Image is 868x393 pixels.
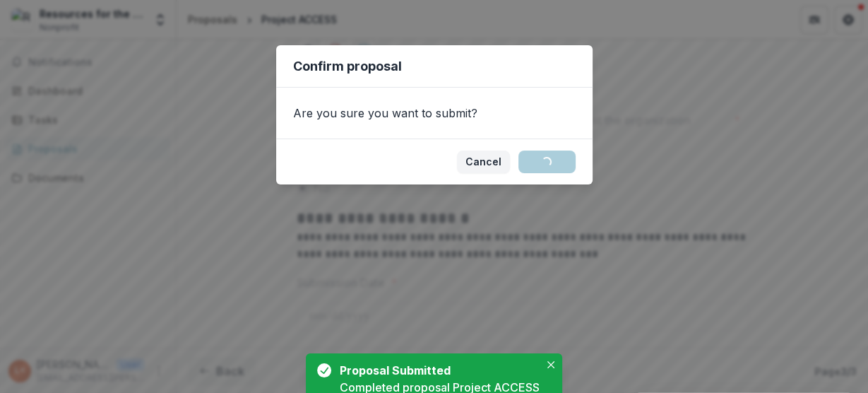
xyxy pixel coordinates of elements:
[340,362,534,379] div: Proposal Submitted
[276,88,593,139] div: Are you sure you want to submit?
[457,151,510,173] button: Cancel
[542,356,559,373] button: Close
[276,45,593,88] header: Confirm proposal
